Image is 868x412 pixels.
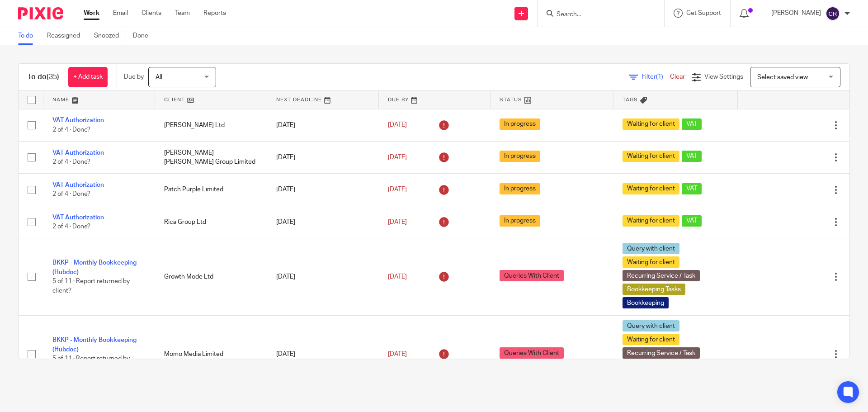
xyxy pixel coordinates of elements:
[388,186,407,193] span: [DATE]
[124,72,144,81] p: Due by
[388,154,407,161] span: [DATE]
[623,334,679,345] span: Waiting for client
[656,74,663,80] span: (1)
[686,10,721,16] span: Get Support
[267,109,379,141] td: [DATE]
[623,347,700,359] span: Recurring Service / Task
[68,67,108,87] a: + Add task
[623,320,679,331] span: Query with client
[757,74,808,81] span: Select saved view
[682,183,702,194] span: VAT
[84,9,99,18] a: Work
[267,174,379,206] td: [DATE]
[623,243,679,254] span: Query with client
[623,183,679,194] span: Waiting for client
[175,9,190,18] a: Team
[556,11,637,19] input: Search
[623,118,679,130] span: Waiting for client
[52,191,90,198] span: 2 of 4 · Done?
[623,97,638,102] span: Tags
[94,27,126,45] a: Snoozed
[267,316,379,393] td: [DATE]
[155,109,267,141] td: [PERSON_NAME] Ltd
[18,7,63,19] img: Pixie
[52,117,104,123] a: VAT Authorization
[52,159,90,165] span: 2 of 4 · Done?
[682,215,702,227] span: VAT
[113,9,128,18] a: Email
[388,219,407,225] span: [DATE]
[47,27,87,45] a: Reassigned
[52,182,104,188] a: VAT Authorization
[500,151,540,162] span: In progress
[500,347,564,359] span: Queries With Client
[52,260,137,275] a: BKKP - Monthly Bookkeeping (Hubdoc)
[142,9,161,18] a: Clients
[826,6,840,21] img: svg%3E
[52,214,104,221] a: VAT Authorization
[623,297,669,308] span: Bookkeeping
[670,74,685,80] a: Clear
[388,351,407,357] span: [DATE]
[704,74,743,80] span: View Settings
[267,206,379,238] td: [DATE]
[18,27,40,45] a: To do
[623,215,679,227] span: Waiting for client
[500,118,540,130] span: In progress
[623,270,700,281] span: Recurring Service / Task
[155,238,267,316] td: Growth Mode Ltd
[388,122,407,128] span: [DATE]
[623,256,679,268] span: Waiting for client
[623,151,679,162] span: Waiting for client
[771,9,821,18] p: [PERSON_NAME]
[156,74,162,81] span: All
[267,238,379,316] td: [DATE]
[133,27,155,45] a: Done
[155,206,267,238] td: Rica Group Ltd
[388,274,407,280] span: [DATE]
[500,270,564,281] span: Queries With Client
[52,355,130,371] span: 5 of 11 · Report returned by client?
[47,73,59,81] span: (35)
[682,118,702,130] span: VAT
[267,141,379,173] td: [DATE]
[642,74,670,80] span: Filter
[155,316,267,393] td: Momo Media Limited
[682,151,702,162] span: VAT
[623,284,685,295] span: Bookkeeping Tasks
[52,278,130,294] span: 5 of 11 · Report returned by client?
[203,9,226,18] a: Reports
[155,141,267,173] td: [PERSON_NAME] [PERSON_NAME] Group Limited
[155,174,267,206] td: Patch Purple Limited
[52,337,137,352] a: BKKP - Monthly Bookkeeping (Hubdoc)
[52,150,104,156] a: VAT Authorization
[500,215,540,227] span: In progress
[500,183,540,194] span: In progress
[52,223,90,230] span: 2 of 4 · Done?
[52,127,90,133] span: 2 of 4 · Done?
[28,72,59,82] h1: To do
